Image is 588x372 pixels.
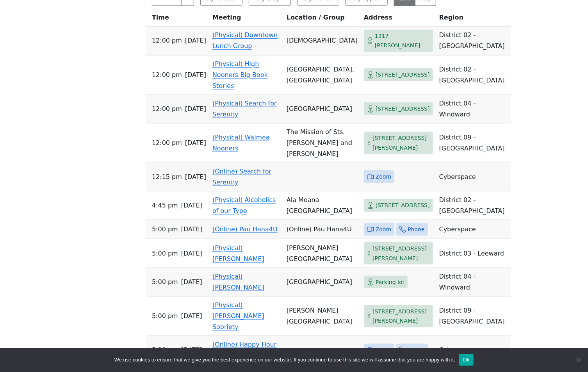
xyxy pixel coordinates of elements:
span: 5:00 PM [152,277,178,288]
td: Cyberspace [436,163,511,191]
td: District 04 - Windward [436,268,511,297]
td: [GEOGRAPHIC_DATA], [GEOGRAPHIC_DATA] [283,55,361,95]
td: District 02 - [GEOGRAPHIC_DATA] [436,55,511,95]
span: 12:00 PM [152,138,182,148]
td: Ala Moana [GEOGRAPHIC_DATA] [283,191,361,220]
a: (Physical) Waimea Nooners [212,134,270,152]
span: [DATE] [185,35,206,46]
a: (Physical) [PERSON_NAME] [212,273,264,291]
span: 4:45 PM [152,200,178,211]
span: [STREET_ADDRESS] [376,200,430,210]
span: [STREET_ADDRESS] [376,70,430,80]
span: 12:15 PM [152,172,182,182]
td: [PERSON_NAME][GEOGRAPHIC_DATA] [283,297,361,336]
th: Address [361,12,436,27]
span: Phone [408,345,424,355]
a: (Online) Search for Serenity [212,168,271,186]
span: [DATE] [185,104,206,114]
span: We use cookies to ensure that we give you the best experience on our website. If you continue to ... [114,356,455,364]
td: District 04 - Windward [436,95,511,123]
span: 5:30 PM [152,345,178,356]
span: Parking lot [376,277,404,287]
button: Ok [459,354,474,366]
span: 5:00 PM [152,224,178,235]
span: [DATE] [181,224,202,235]
td: [DEMOGRAPHIC_DATA] [283,27,361,55]
td: District 02 - [GEOGRAPHIC_DATA] [436,191,511,220]
th: Location / Group [283,12,361,27]
span: [STREET_ADDRESS] [376,104,430,114]
span: Zoom [376,172,391,182]
a: (Physical) High Nooners Big Book Stories [212,60,268,89]
span: 5:00 PM [152,311,178,322]
a: (Physical) [PERSON_NAME] Sobriety [212,301,264,331]
td: District 03 - Leeward [436,239,511,268]
span: [DATE] [181,200,202,211]
span: Zoom [376,345,391,355]
td: Cyberspace [436,220,511,240]
td: Cyberspace [436,336,511,365]
span: Zoom [376,225,391,234]
td: District 09 - [GEOGRAPHIC_DATA] [436,297,511,336]
span: [DATE] [185,172,206,182]
span: [DATE] [181,277,202,288]
a: (Physical) Search for Serenity [212,100,277,118]
th: Meeting [209,12,283,27]
span: [DATE] [185,138,206,148]
span: [DATE] [181,248,202,259]
span: [STREET_ADDRESS][PERSON_NAME] [372,133,430,152]
a: (Online) Pau Hana4U [212,225,278,233]
td: District 02 - [GEOGRAPHIC_DATA] [436,27,511,55]
a: (Physical) Downtown Lunch Group [212,31,278,50]
a: (Online) Happy Hour Waikiki [212,341,276,359]
span: [STREET_ADDRESS][PERSON_NAME] [372,307,430,326]
span: 1317 [PERSON_NAME] [375,31,430,50]
a: (Physical) Alcoholics of our Type [212,196,276,215]
td: [PERSON_NAME][GEOGRAPHIC_DATA] [283,239,361,268]
span: 5:00 PM [152,248,178,259]
td: [GEOGRAPHIC_DATA] [283,268,361,297]
span: No [574,356,582,364]
span: [DATE] [181,311,202,322]
span: [STREET_ADDRESS][PERSON_NAME] [372,244,430,263]
td: [GEOGRAPHIC_DATA] [283,95,361,123]
th: Time [146,12,209,27]
td: District 09 - [GEOGRAPHIC_DATA] [436,123,511,163]
span: [DATE] [185,70,206,80]
th: Region [436,12,511,27]
span: 12:00 PM [152,70,182,80]
td: (Online) Pau Hana4U [283,220,361,240]
span: [DATE] [181,345,202,356]
span: 12:00 PM [152,35,182,46]
span: 12:00 PM [152,104,182,114]
a: (Physical) [PERSON_NAME] [212,244,264,263]
span: Phone [408,225,424,234]
td: The Mission of Sts. [PERSON_NAME] and [PERSON_NAME] [283,123,361,163]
